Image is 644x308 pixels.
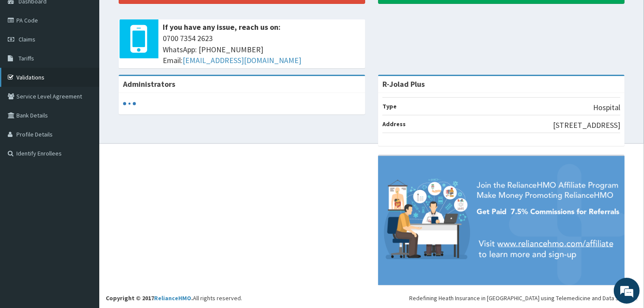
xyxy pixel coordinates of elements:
[553,120,620,131] p: [STREET_ADDRESS]
[154,294,191,302] a: RelianceHMO
[19,54,34,62] span: Tariffs
[382,102,397,110] b: Type
[106,294,193,302] strong: Copyright © 2017 .
[163,22,281,32] b: If you have any issue, reach us on:
[382,79,425,89] strong: R-Jolad Plus
[19,35,35,43] span: Claims
[378,156,625,285] img: provider-team-banner.png
[382,120,406,128] b: Address
[593,102,620,113] p: Hospital
[163,33,361,66] span: 0700 7354 2623 WhatsApp: [PHONE_NUMBER] Email:
[409,294,638,302] div: Redefining Heath Insurance in [GEOGRAPHIC_DATA] using Telemedicine and Data Science!
[183,55,301,65] a: [EMAIL_ADDRESS][DOMAIN_NAME]
[123,97,136,110] svg: audio-loading
[123,79,175,89] b: Administrators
